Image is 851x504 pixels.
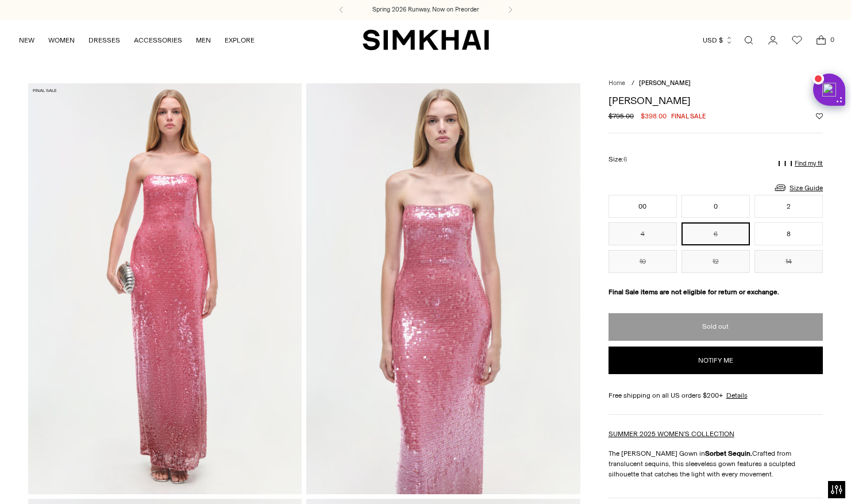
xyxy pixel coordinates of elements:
img: Leilani Sequin Gown [28,83,302,494]
a: MEN [196,28,211,53]
button: Add to Wishlist [816,113,823,120]
a: Details [726,390,748,401]
a: WOMEN [48,28,75,53]
button: Notify me [609,347,823,374]
a: Wishlist [785,29,808,52]
a: NEW [19,28,34,53]
button: 2 [754,195,823,218]
img: Leilani Sequin Gown [306,83,580,494]
a: Open search modal [737,29,760,52]
a: Go to the account page [761,29,784,52]
strong: Sorbet Sequin. [705,449,752,457]
nav: breadcrumbs [609,79,823,89]
h1: [PERSON_NAME] [609,95,823,106]
a: DRESSES [88,28,120,53]
button: 4 [609,222,677,245]
p: The [PERSON_NAME] Gown in Crafted from translucent sequins, this sleeveless gown features a sculp... [609,448,823,479]
span: $398.00 [641,111,667,121]
div: / [631,79,634,89]
button: 6 [681,222,750,245]
button: 8 [754,222,823,245]
button: 0 [681,195,750,218]
a: Size Guide [773,180,823,195]
span: 0 [827,34,837,45]
span: 6 [623,156,627,163]
a: SUMMER 2025 WOMEN'S COLLECTION [609,430,734,438]
s: $795.00 [609,111,634,121]
a: Open cart modal [810,29,833,52]
button: 12 [681,250,750,273]
a: EXPLORE [225,28,255,53]
button: USD $ [703,28,733,53]
div: Free shipping on all US orders $200+ [609,390,823,401]
strong: Final Sale items are not eligible for return or exchange. [609,288,779,296]
button: 14 [754,250,823,273]
a: Home [609,79,625,87]
label: Size: [609,154,627,165]
a: SIMKHAI [363,29,489,51]
button: 00 [609,195,677,218]
a: ACCESSORIES [134,28,182,53]
button: 10 [609,250,677,273]
iframe: Sign Up via Text for Offers [9,460,114,495]
span: [PERSON_NAME] [639,79,691,87]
